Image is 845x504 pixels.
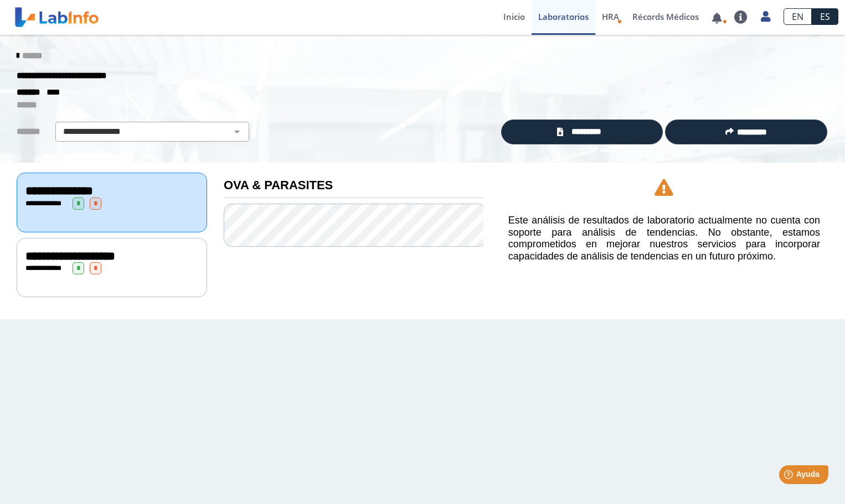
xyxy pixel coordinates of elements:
a: EN [784,8,812,25]
h5: Este análisis de resultados de laboratorio actualmente no cuenta con soporte para análisis de ten... [508,215,820,262]
a: ES [812,8,838,25]
iframe: Help widget launcher [746,461,833,492]
span: HRA [602,11,619,22]
b: OVA & PARASITES [224,178,333,192]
